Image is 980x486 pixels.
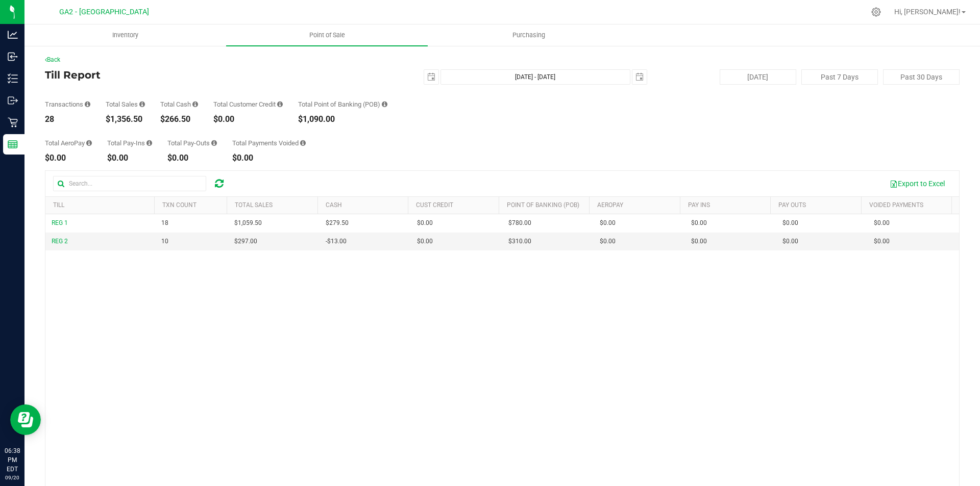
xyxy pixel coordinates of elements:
div: $0.00 [232,154,306,162]
div: $1,356.50 [106,115,145,123]
div: Total AeroPay [45,140,92,146]
div: Total Pay-Ins [107,140,152,146]
p: 09/20 [5,474,20,481]
div: $0.00 [213,115,283,123]
i: Sum of all successful, non-voided cash payment transaction amounts (excluding tips and transactio... [192,101,198,108]
span: $0.00 [691,237,707,246]
div: Total Point of Banking (POB) [298,101,387,108]
span: 18 [161,218,168,228]
span: $0.00 [874,218,890,228]
a: Till [53,201,64,209]
div: $266.50 [160,115,198,123]
i: Sum of all successful AeroPay payment transaction amounts for all purchases in the date range. Ex... [86,140,92,146]
input: Search... [53,176,206,191]
a: Pay Ins [688,201,710,209]
a: Cust Credit [416,201,453,209]
p: 06:38 PM EDT [5,446,20,474]
span: Purchasing [499,31,559,40]
button: Past 30 Days [883,69,960,85]
span: $1,059.50 [234,218,262,228]
span: Inventory [99,31,152,40]
span: REG 1 [52,219,68,226]
i: Count of all successful payment transactions, possibly including voids, refunds, and cash-back fr... [85,101,90,108]
span: $297.00 [234,237,257,246]
div: $0.00 [167,154,217,162]
inline-svg: Inventory [8,73,18,84]
inline-svg: Reports [8,139,18,149]
div: 28 [45,115,90,123]
span: $0.00 [417,237,433,246]
div: Transactions [45,101,90,108]
inline-svg: Outbound [8,95,18,106]
div: $0.00 [107,154,152,162]
div: Total Pay-Outs [167,140,217,146]
span: Hi, [PERSON_NAME]! [894,8,961,16]
i: Sum of all successful, non-voided payment transaction amounts using account credit as the payment... [277,101,283,108]
span: $0.00 [417,218,433,228]
a: Voided Payments [869,201,923,209]
a: Back [45,56,60,63]
i: Sum of all voided payment transaction amounts (excluding tips and transaction fees) within the da... [300,140,306,146]
div: $0.00 [45,154,92,162]
div: Total Payments Voided [232,140,306,146]
span: Point of Sale [296,31,359,40]
i: Sum of all cash pay-ins added to tills within the date range. [146,140,152,146]
span: select [632,70,647,84]
span: $310.00 [508,237,531,246]
a: Inventory [24,24,226,46]
div: Manage settings [870,7,883,17]
i: Sum of the successful, non-voided point-of-banking payment transaction amounts, both via payment ... [382,101,387,108]
a: Purchasing [428,24,629,46]
inline-svg: Analytics [8,30,18,40]
a: Point of Sale [226,24,428,46]
div: Total Customer Credit [213,101,283,108]
div: Total Sales [106,101,145,108]
span: $279.50 [326,218,349,228]
i: Sum of all cash pay-outs removed from tills within the date range. [211,140,217,146]
span: select [424,70,438,84]
button: Export to Excel [883,175,951,192]
a: TXN Count [162,201,197,209]
button: [DATE] [720,69,796,85]
span: $0.00 [782,218,798,228]
span: -$13.00 [326,237,347,246]
a: Pay Outs [778,201,806,209]
span: $0.00 [874,237,890,246]
div: $1,090.00 [298,115,387,123]
button: Past 7 Days [801,69,878,85]
h4: Till Report [45,69,350,81]
span: GA2 - [GEOGRAPHIC_DATA] [59,8,149,16]
a: Total Sales [235,201,273,209]
span: $0.00 [782,237,798,246]
i: Sum of all successful, non-voided payment transaction amounts (excluding tips and transaction fee... [139,101,145,108]
a: AeroPay [597,201,623,209]
span: $0.00 [600,237,616,246]
inline-svg: Inbound [8,52,18,62]
inline-svg: Retail [8,117,18,127]
a: Cash [326,201,342,209]
div: Total Cash [160,101,198,108]
span: REG 2 [52,238,68,245]
span: $0.00 [600,218,616,228]
span: 10 [161,237,168,246]
span: $0.00 [691,218,707,228]
iframe: Resource center [10,404,41,435]
a: Point of Banking (POB) [507,201,579,209]
span: $780.00 [508,218,531,228]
